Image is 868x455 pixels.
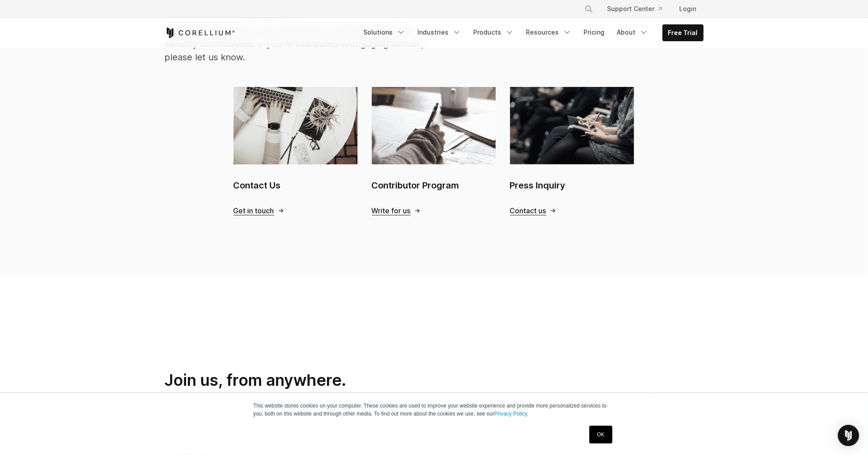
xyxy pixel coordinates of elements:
a: Contributor Program Contributor Program Write for us [372,87,496,215]
h2: Join us, from anywhere. [165,370,392,390]
a: Press Inquiry Press Inquiry Contact us [510,87,634,215]
a: Corellium Home [165,27,235,38]
span: Write for us [372,206,411,216]
a: Free Trial [663,25,703,41]
h2: Press Inquiry [510,179,634,192]
a: Privacy Policy. [494,411,529,417]
a: Login [673,1,704,17]
img: Press Inquiry [510,87,634,164]
div: Navigation Menu [574,1,704,17]
a: Pricing [579,24,610,40]
a: Support Center [600,1,669,17]
span: Contact us [510,206,546,216]
img: Contact Us [234,87,358,164]
h2: Contact Us [234,179,358,192]
a: About [612,24,654,40]
h2: Contributor Program [372,179,496,192]
a: OK [589,426,612,443]
a: Contact Us Contact Us Get in touch [234,87,358,215]
a: Products [468,24,519,40]
span: Get in touch [234,206,274,216]
div: Navigation Menu [358,24,704,41]
p: This website stores cookies on your computer. These cookies are used to improve your website expe... [253,402,615,418]
a: Resources [521,24,577,40]
a: Solutions [358,24,411,40]
a: Industries [413,24,467,40]
img: Contributor Program [372,87,496,164]
div: Open Intercom Messenger [838,425,859,446]
button: Search [581,1,597,17]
